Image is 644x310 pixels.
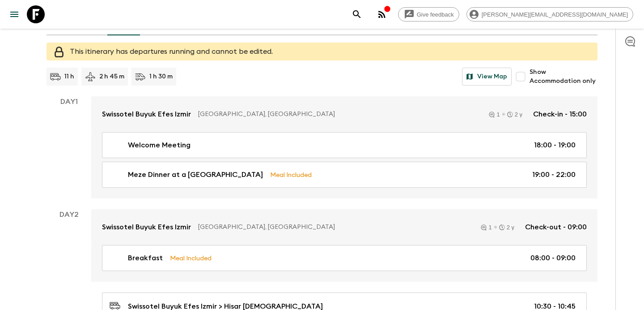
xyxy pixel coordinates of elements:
[91,96,597,132] a: Swissotel Buyuk Efes Izmir[GEOGRAPHIC_DATA], [GEOGRAPHIC_DATA]12 yCheck-in - 15:00
[398,7,459,22] a: Give feedback
[99,72,124,81] p: 2 h 45 m
[5,5,23,23] button: menu
[534,140,576,151] p: 18:00 - 19:00
[102,132,587,158] a: Welcome Meeting18:00 - 19:00
[91,209,597,245] a: Swissotel Buyuk Efes Izmir[GEOGRAPHIC_DATA], [GEOGRAPHIC_DATA]12 yCheck-out - 09:00
[477,11,633,18] span: [PERSON_NAME][EMAIL_ADDRESS][DOMAIN_NAME]
[102,222,191,232] p: Swissotel Buyuk Efes Izmir
[412,11,459,18] span: Give feedback
[149,72,173,81] p: 1 h 30 m
[102,162,587,188] a: Meze Dinner at a [GEOGRAPHIC_DATA]Meal Included19:00 - 22:00
[507,112,522,117] div: 2 y
[270,170,312,180] p: Meal Included
[70,48,273,55] span: This itinerary has departures running and cannot be edited.
[170,253,212,263] p: Meal Included
[481,224,491,230] div: 1
[198,110,478,119] p: [GEOGRAPHIC_DATA], [GEOGRAPHIC_DATA]
[47,209,91,220] p: Day 2
[47,96,91,107] p: Day 1
[198,223,470,232] p: [GEOGRAPHIC_DATA], [GEOGRAPHIC_DATA]
[532,169,576,180] p: 19:00 - 22:00
[462,68,512,86] button: View Map
[533,109,587,120] p: Check-in - 15:00
[348,5,366,23] button: search adventures
[525,222,587,232] p: Check-out - 09:00
[466,7,633,22] div: [PERSON_NAME][EMAIL_ADDRESS][DOMAIN_NAME]
[128,169,263,180] p: Meze Dinner at a [GEOGRAPHIC_DATA]
[128,140,191,151] p: Welcome Meeting
[489,112,500,117] div: 1
[102,245,587,271] a: BreakfastMeal Included08:00 - 09:00
[64,72,74,81] p: 11 h
[102,109,191,120] p: Swissotel Buyuk Efes Izmir
[530,68,597,86] span: Show Accommodation only
[530,253,576,263] p: 08:00 - 09:00
[128,253,163,263] p: Breakfast
[499,224,514,230] div: 2 y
